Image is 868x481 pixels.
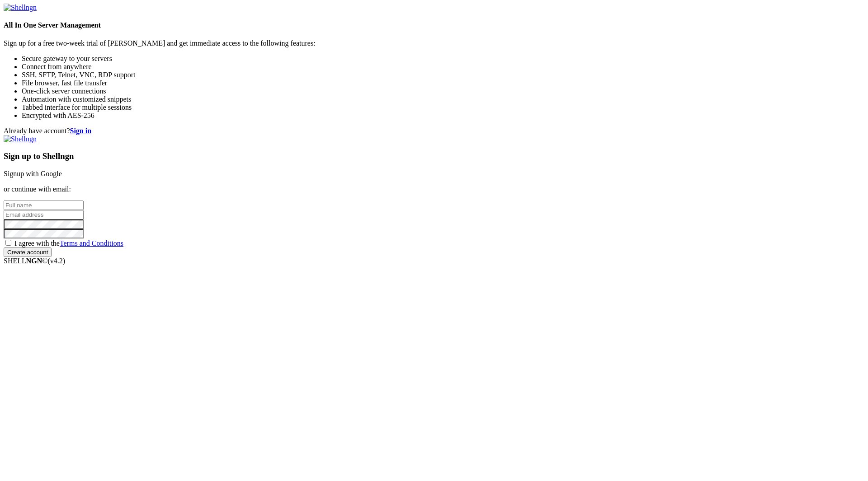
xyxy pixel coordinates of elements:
[4,210,84,219] input: Email address
[22,79,864,87] li: File browser, fast file transfer
[4,248,52,257] input: Create account
[22,87,864,95] li: One-click server connections
[22,63,864,71] li: Connect from anywhere
[4,201,84,210] input: Full name
[48,257,66,265] span: 4.2.0
[22,95,864,103] li: Automation with customized snippets
[4,21,864,29] h4: All In One Server Management
[60,239,123,247] a: Terms and Conditions
[4,135,37,143] img: Shellngn
[4,151,864,161] h3: Sign up to Shellngn
[4,170,62,177] a: Signup with Google
[4,39,864,47] p: Sign up for a free two-week trial of [PERSON_NAME] and get immediate access to the following feat...
[70,127,92,135] a: Sign in
[22,112,864,120] li: Encrypted with AES-256
[22,71,864,79] li: SSH, SFTP, Telnet, VNC, RDP support
[26,257,42,265] b: NGN
[14,239,123,247] span: I agree with the
[4,4,37,12] img: Shellngn
[22,103,864,112] li: Tabbed interface for multiple sessions
[4,185,864,193] p: or continue with email:
[4,257,65,265] span: SHELL ©
[22,55,864,63] li: Secure gateway to your servers
[5,240,11,246] input: I agree with theTerms and Conditions
[4,127,864,135] div: Already have account?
